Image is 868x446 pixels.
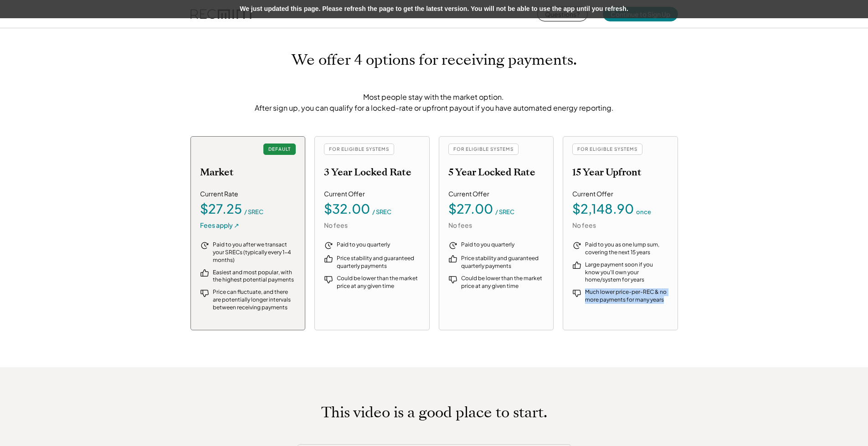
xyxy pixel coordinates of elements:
div: Paid to you after we transact your SRECs (typically every 1-4 months) [213,241,296,264]
div: $2,148.90 [572,202,634,215]
div: Paid to you quarterly [337,241,420,249]
h1: We offer 4 options for receiving payments. [292,51,577,69]
div: Current Offer [572,190,613,199]
div: Fees apply ↗ [200,221,239,230]
div: Price stability and guaranteed quarterly payments [337,255,420,270]
div: FOR ELIGIBLE SYSTEMS [324,144,394,155]
h2: 3 Year Locked Rate [324,166,411,178]
div: Paid to you as one lump sum, covering the next 15 years [585,241,668,256]
div: once [636,209,651,215]
div: Current Offer [448,190,489,199]
div: $27.25 [200,202,242,215]
div: Most people stay with the market option. After sign up, you can qualify for a locked-rate or upfr... [252,92,616,113]
div: $27.00 [448,202,493,215]
div: Much lower price-per-REC & no more payments for many years [585,288,668,304]
div: Price can fluctuate, and there are potentially longer intervals between receiving payments [213,288,296,311]
h2: Market [200,166,234,178]
div: Easiest and most popular, with the highest potential payments [213,269,296,284]
div: No fees [448,221,472,230]
div: $32.00 [324,202,370,215]
div: / SREC [495,209,514,215]
div: Large payment soon if you know you'll own your home/system for years [585,261,668,284]
div: Current Offer [324,190,365,199]
h2: 15 Year Upfront [572,166,642,178]
div: Price stability and guaranteed quarterly payments [461,255,544,270]
div: No fees [324,221,348,230]
div: Paid to you quarterly [461,241,544,249]
div: No fees [572,221,596,230]
div: / SREC [244,209,263,215]
div: / SREC [372,209,391,215]
div: Current Rate [200,190,238,199]
div: Could be lower than the market price at any given time [461,275,544,290]
h2: 5 Year Locked Rate [448,166,535,178]
div: FOR ELIGIBLE SYSTEMS [448,144,519,155]
div: FOR ELIGIBLE SYSTEMS [572,144,642,155]
h1: This video is a good place to start. [321,404,547,421]
div: DEFAULT [263,144,296,155]
div: Could be lower than the market price at any given time [337,275,420,290]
